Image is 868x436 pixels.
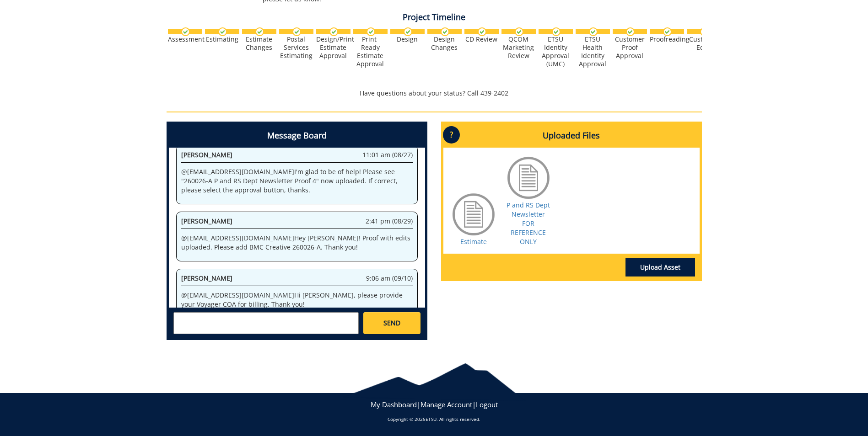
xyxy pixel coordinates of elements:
[552,27,561,36] img: checkmark
[181,274,232,282] span: [PERSON_NAME]
[292,27,301,36] img: checkmark
[353,35,388,68] div: Print-Ready Estimate Approval
[181,291,413,309] p: @ [EMAIL_ADDRESS][DOMAIN_NAME] Hi [PERSON_NAME], please provide your Voyager COA for billing. Tha...
[329,27,338,36] img: checkmark
[626,27,635,36] img: checkmark
[181,217,232,225] span: [PERSON_NAME]
[476,400,498,409] a: Logout
[181,27,190,36] img: checkmark
[167,89,702,98] p: Have questions about your status? Call 439-2402
[460,237,487,246] a: Estimate
[173,312,359,334] textarea: messageToSend
[478,27,486,36] img: checkmark
[181,150,232,159] span: [PERSON_NAME]
[363,312,420,334] a: SEND
[366,217,413,226] span: 2:41 pm (08/29)
[362,150,413,160] span: 11:01 am (08/27)
[181,234,413,252] p: @ [EMAIL_ADDRESS][DOMAIN_NAME] Hey [PERSON_NAME]! Proof with edits uploaded. Please add BMC Creat...
[316,35,350,60] div: Design/Print Estimate Approval
[383,319,400,328] span: SEND
[279,35,313,60] div: Postal Services Estimating
[507,201,550,246] a: P and RS Dept Newsletter FOR REFERENCE ONLY
[427,35,462,52] div: Design Changes
[576,35,610,68] div: ETSU Health Identity Approval
[421,400,472,409] a: Manage Account
[426,416,437,422] a: ETSU
[218,27,227,36] img: checkmark
[367,27,375,36] img: checkmark
[441,27,449,36] img: checkmark
[443,126,460,144] p: ?
[539,35,573,68] div: ETSU Identity Approval (UMC)
[169,124,425,148] h4: Message Board
[515,27,523,36] img: checkmark
[167,13,702,22] h4: Project Timeline
[613,35,647,60] div: Customer Proof Approval
[390,35,425,43] div: Design
[404,27,412,36] img: checkmark
[371,400,417,409] a: My Dashboard
[700,27,709,36] img: checkmark
[181,167,413,195] p: @ [EMAIL_ADDRESS][DOMAIN_NAME] I'm glad to be of help! Please see "260026-A P and RS Dept Newslet...
[589,27,598,36] img: checkmark
[663,27,672,36] img: checkmark
[366,274,413,283] span: 9:06 am (09/10)
[687,35,721,52] div: Customer Edits
[255,27,264,36] img: checkmark
[650,35,684,43] div: Proofreading
[625,258,695,276] a: Upload Asset
[205,35,239,43] div: Estimating
[501,35,536,60] div: QCOM Marketing Review
[443,124,700,148] h4: Uploaded Files
[242,35,276,52] div: Estimate Changes
[464,35,499,43] div: CD Review
[168,35,202,43] div: Assessment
